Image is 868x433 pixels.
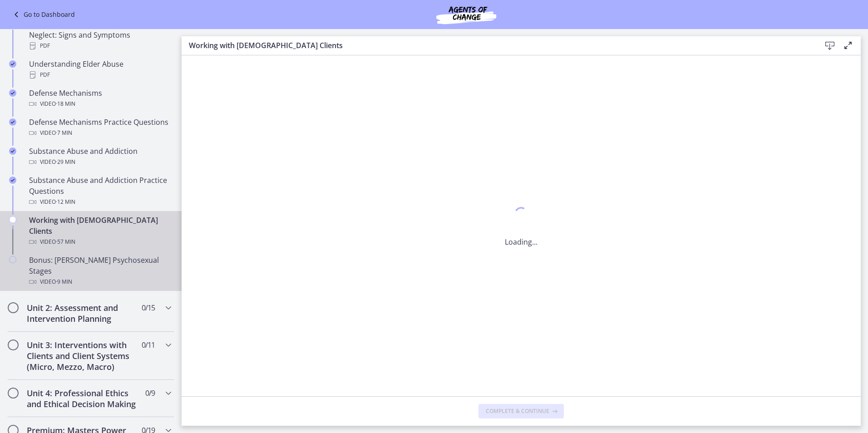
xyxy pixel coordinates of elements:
[29,157,171,167] div: Video
[56,197,75,207] span: · 12 min
[29,197,171,207] div: Video
[189,40,806,51] h3: Working with [DEMOGRAPHIC_DATA] Clients
[29,117,171,138] div: Defense Mechanisms Practice Questions
[505,205,538,226] div: 1
[478,404,564,418] button: Complete & continue
[56,128,72,138] span: · 7 min
[11,9,75,20] a: Go to Dashboard
[9,89,16,97] i: Completed
[27,388,138,409] h2: Unit 4: Professional Ethics and Ethical Decision Making
[29,59,171,80] div: Understanding Elder Abuse
[27,340,138,372] h2: Unit 3: Interventions with Clients and Client Systems (Micro, Mezzo, Macro)
[29,69,171,80] div: PDF
[29,40,171,51] div: PDF
[9,148,16,155] i: Completed
[29,128,171,138] div: Video
[145,388,155,399] span: 0 / 9
[142,302,155,313] span: 0 / 15
[56,236,75,247] span: · 57 min
[142,340,155,350] span: 0 / 11
[29,215,171,247] div: Working with [DEMOGRAPHIC_DATA] Clients
[29,236,171,247] div: Video
[9,60,16,68] i: Completed
[486,408,549,415] span: Complete & continue
[505,236,538,247] p: Loading...
[29,276,171,287] div: Video
[29,175,171,207] div: Substance Abuse and Addiction Practice Questions
[29,146,171,167] div: Substance Abuse and Addiction
[29,19,171,51] div: Recognizing [MEDICAL_DATA] and Neglect: Signs and Symptoms
[29,98,171,109] div: Video
[56,276,72,287] span: · 9 min
[56,157,75,167] span: · 29 min
[27,302,138,324] h2: Unit 2: Assessment and Intervention Planning
[29,255,171,287] div: Bonus: [PERSON_NAME] Psychosexual Stages
[412,4,521,25] img: Agents of Change
[56,98,75,109] span: · 18 min
[9,177,16,184] i: Completed
[29,88,171,109] div: Defense Mechanisms
[9,118,16,126] i: Completed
